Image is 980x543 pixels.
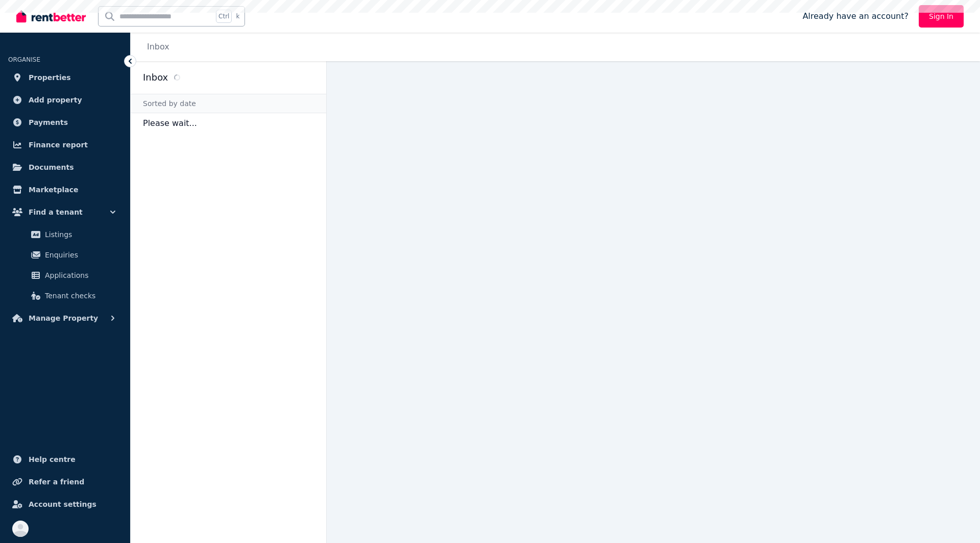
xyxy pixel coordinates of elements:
a: Payments [8,112,122,133]
span: k [236,12,239,20]
button: Manage Property [8,308,122,328]
span: Applications [45,269,114,281]
span: Already have an account? [802,10,909,22]
a: Refer a friend [8,472,122,492]
span: Manage Property [29,312,98,324]
nav: Breadcrumb [131,33,182,61]
a: Sign In [919,5,964,28]
span: Listings [45,228,114,241]
span: Add property [29,94,82,106]
img: RentBetter [16,9,86,24]
span: Finance report [29,139,88,151]
span: Marketplace [29,184,78,196]
a: Marketplace [8,179,122,200]
button: Find a tenant [8,202,122,222]
a: Add property [8,90,122,110]
span: Payments [29,116,68,128]
span: Documents [29,161,74,173]
div: Sorted by date [131,94,326,113]
a: Enquiries [12,245,118,265]
a: Finance report [8,135,122,155]
a: Properties [8,67,122,88]
span: Account settings [29,498,96,510]
a: Applications [12,265,118,286]
p: Please wait... [131,113,326,134]
span: Properties [29,71,71,84]
span: Enquiries [45,249,114,261]
span: Help centre [29,453,76,466]
span: Tenant checks [45,290,114,302]
span: Refer a friend [29,476,84,488]
a: Documents [8,157,122,177]
a: Account settings [8,494,122,514]
a: Inbox [147,42,169,51]
a: Help centre [8,449,122,470]
h2: Inbox [143,70,168,85]
a: Listings [12,224,118,245]
span: Find a tenant [29,206,83,218]
span: Ctrl [216,10,232,23]
a: Tenant checks [12,286,118,306]
span: ORGANISE [8,56,40,63]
